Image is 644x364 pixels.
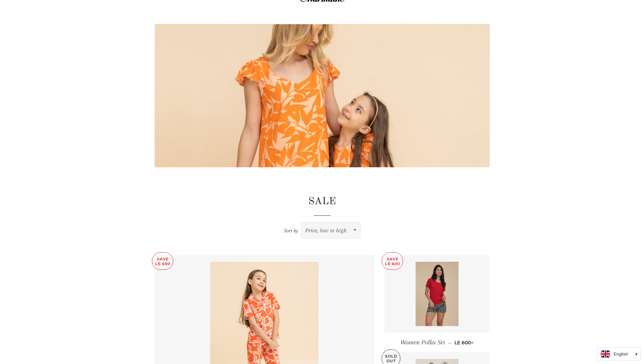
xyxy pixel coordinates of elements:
img: SALE [155,24,490,359]
h1: SALE [155,194,490,209]
i: English [614,352,628,356]
p: Save LE 600 [382,253,403,270]
p: Save LE 600 [152,253,173,270]
span: — [448,340,452,346]
a: Women Polka Set — LE 600 [384,333,489,352]
a: English [601,350,637,358]
span: LE 600 [454,340,474,346]
span: Sort by [284,228,298,234]
span: Women Polka Set [400,339,445,346]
